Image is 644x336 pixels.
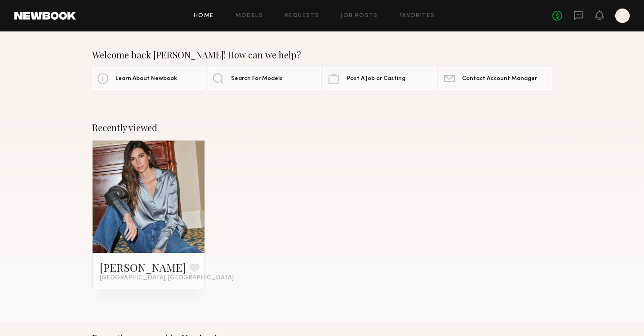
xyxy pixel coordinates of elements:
span: Search For Models [231,76,283,82]
a: J [615,9,630,23]
a: Search For Models [208,67,321,90]
div: Welcome back [PERSON_NAME]! How can we help? [92,49,552,60]
a: Contact Account Manager [439,67,552,90]
a: Models [235,13,263,19]
a: Requests [284,13,319,19]
span: [GEOGRAPHIC_DATA], [GEOGRAPHIC_DATA] [100,274,234,282]
span: Post A Job or Casting [346,76,405,82]
span: Contact Account Manager [462,76,537,82]
a: Learn About Newbook [92,67,205,90]
a: Home [194,13,214,19]
a: [PERSON_NAME] [100,260,186,274]
span: Learn About Newbook [115,76,177,82]
a: Job Posts [341,13,378,19]
a: Favorites [400,13,435,19]
div: Recently viewed [92,122,552,133]
a: Post A Job or Casting [323,67,436,90]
